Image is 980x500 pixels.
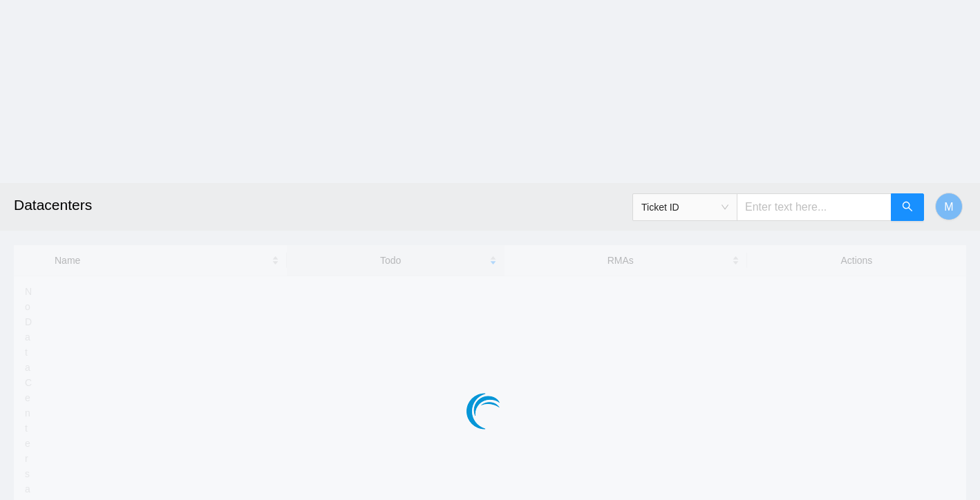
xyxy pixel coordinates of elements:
h2: Datacenters [14,183,681,227]
span: search [902,201,913,214]
input: Enter text here... [737,193,892,221]
button: M [935,193,963,220]
span: M [944,198,953,215]
span: Ticket ID [641,197,728,218]
button: search [891,193,924,221]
